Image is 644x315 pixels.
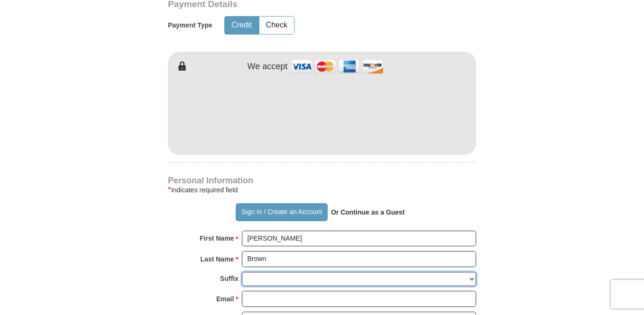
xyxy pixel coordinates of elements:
[168,184,476,196] div: Indicates required field
[168,21,212,29] h5: Payment Type
[216,292,234,306] strong: Email
[200,232,234,245] strong: First Name
[225,17,258,34] button: Credit
[331,208,405,216] strong: Or Continue as a Guest
[248,62,288,72] h4: We accept
[168,177,476,184] h4: Personal Information
[236,203,327,221] button: Sign In / Create an Account
[201,252,234,266] strong: Last Name
[290,56,385,77] img: credit cards accepted
[220,272,239,285] strong: Suffix
[259,17,294,34] button: Check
